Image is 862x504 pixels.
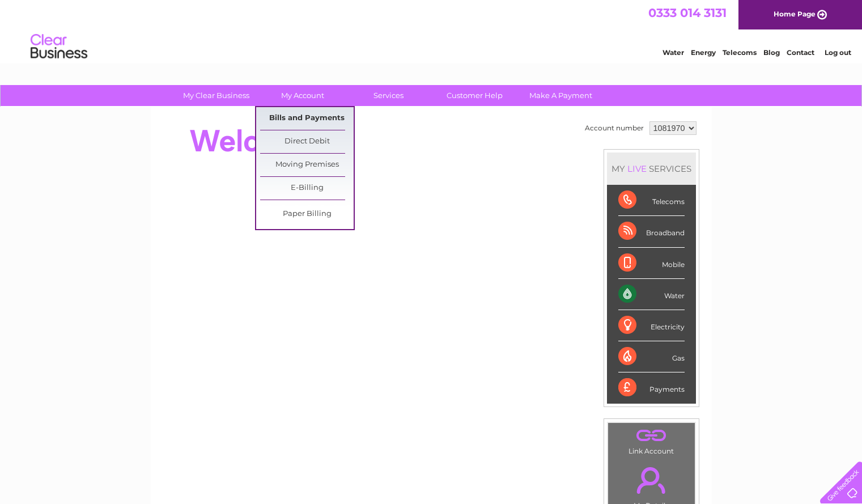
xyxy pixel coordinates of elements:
div: Water [618,279,685,310]
div: Payments [618,372,685,403]
a: E-Billing [260,177,354,200]
div: Broadband [618,216,685,247]
a: Water [663,48,684,57]
a: . [611,460,692,500]
a: My Account [256,85,349,106]
a: Make A Payment [514,85,608,106]
div: LIVE [625,163,649,174]
a: 0333 014 3131 [648,6,727,20]
td: Account number [582,118,647,138]
div: Telecoms [618,185,685,216]
a: Contact [787,48,814,57]
div: MY SERVICES [607,153,696,185]
img: logo.png [30,29,88,64]
div: Mobile [618,248,685,279]
a: My Clear Business [169,85,263,106]
div: Gas [618,341,685,372]
a: Paper Billing [260,203,354,226]
div: Clear Business is a trading name of Verastar Limited (registered in [GEOGRAPHIC_DATA] No. 3667643... [164,6,699,55]
td: Link Account [608,422,695,458]
a: Log out [825,48,851,57]
a: . [611,426,692,446]
a: Bills and Payments [260,107,354,130]
a: Direct Debit [260,130,354,153]
a: Services [342,85,435,106]
div: Electricity [618,310,685,341]
a: Energy [691,48,716,57]
a: Telecoms [723,48,757,57]
a: Customer Help [428,85,521,106]
a: Moving Premises [260,154,354,176]
a: Blog [763,48,780,57]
